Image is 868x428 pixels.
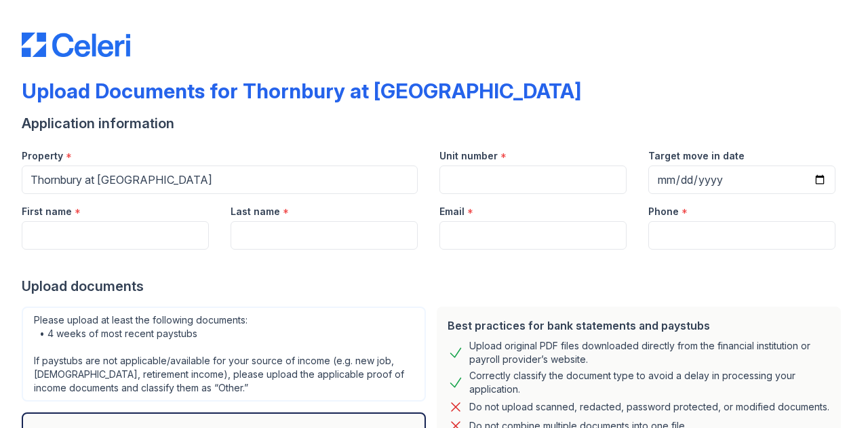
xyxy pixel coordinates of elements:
label: Target move in date [648,149,745,163]
label: Last name [231,205,280,218]
div: Upload Documents for Thornbury at [GEOGRAPHIC_DATA] [22,79,581,103]
label: Email [439,205,465,218]
label: First name [22,205,72,218]
div: Do not upload scanned, redacted, password protected, or modified documents. [469,399,829,415]
label: Unit number [439,149,498,163]
div: Upload original PDF files downloaded directly from the financial institution or payroll provider’... [469,339,830,366]
label: Phone [648,205,679,218]
div: Please upload at least the following documents: • 4 weeks of most recent paystubs If paystubs are... [22,307,426,402]
img: CE_Logo_Blue-a8612792a0a2168367f1c8372b55b34899dd931a85d93a1a3d3e32e68fde9ad4.png [22,33,130,57]
div: Correctly classify the document type to avoid a delay in processing your application. [469,369,830,396]
div: Application information [22,114,846,133]
div: Best practices for bank statements and paystubs [448,317,830,334]
div: Upload documents [22,277,846,296]
label: Property [22,149,63,163]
